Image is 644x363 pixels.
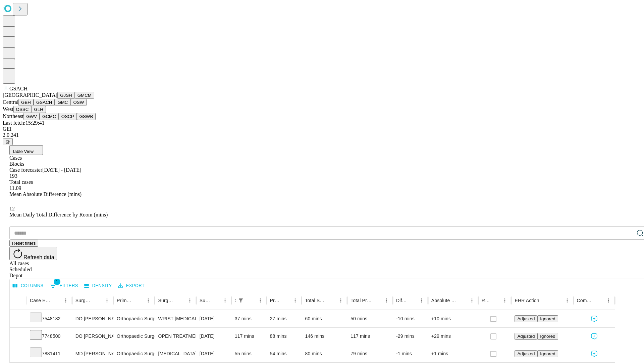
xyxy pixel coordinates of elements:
[12,149,34,154] span: Table View
[256,296,265,305] button: Menu
[75,298,92,303] div: Surgeon Name
[59,113,77,120] button: OSCP
[34,99,55,106] button: GSACH
[30,310,69,327] div: 7548182
[9,173,17,179] span: 193
[305,310,344,327] div: 60 mins
[30,345,69,362] div: 7881411
[117,328,151,345] div: Orthopaedic Surgery
[75,328,110,345] div: DO [PERSON_NAME] [PERSON_NAME] Do
[236,296,246,305] button: Show filters
[176,296,185,305] button: Sort
[515,350,537,357] button: Adjusted
[3,99,18,105] span: Central
[431,310,475,327] div: +10 mins
[158,328,193,345] div: OPEN TREATMENT DISTAL RADIAL INTRA-ARTICULAR FRACTURE OR EPIPHYSEAL SEPARATION [MEDICAL_DATA] 3 0...
[235,310,263,327] div: 37 mins
[23,113,40,120] button: GWV
[327,296,336,305] button: Sort
[9,247,57,260] button: Refresh data
[517,351,535,356] span: Adjusted
[211,296,220,305] button: Sort
[9,212,108,217] span: Mean Daily Total Difference by Room (mins)
[305,328,344,345] div: 146 mins
[117,310,151,327] div: Orthopaedic Surgery
[431,328,475,345] div: +29 mins
[134,296,144,305] button: Sort
[158,345,193,362] div: [MEDICAL_DATA] SKIN AND [MEDICAL_DATA]
[18,99,34,106] button: GBH
[185,296,195,305] button: Menu
[9,191,82,197] span: Mean Absolute Difference (mins)
[3,120,45,126] span: Last fetch: 15:29:41
[55,99,70,106] button: GMC
[396,310,425,327] div: -10 mins
[31,106,46,113] button: GLH
[3,126,641,132] div: GEI
[515,315,537,322] button: Adjusted
[281,296,290,305] button: Sort
[431,345,475,362] div: +1 mins
[235,298,235,303] div: Scheduled In Room Duration
[372,296,382,305] button: Sort
[351,345,389,362] div: 79 mins
[144,296,153,305] button: Menu
[158,298,175,303] div: Surgery Name
[77,113,96,120] button: GSWB
[351,328,389,345] div: 117 mins
[83,281,114,291] button: Density
[235,345,263,362] div: 55 mins
[270,298,281,303] div: Predicted In Room Duration
[61,296,70,305] button: Menu
[54,278,60,285] span: 1
[23,254,54,260] span: Refresh data
[290,296,300,305] button: Menu
[3,92,57,98] span: [GEOGRAPHIC_DATA]
[158,310,193,327] div: WRIST [MEDICAL_DATA] SURGERY RELEASE TRANSVERSE [MEDICAL_DATA] LIGAMENT
[236,296,246,305] div: 1 active filter
[200,328,228,345] div: [DATE]
[220,296,230,305] button: Menu
[75,310,110,327] div: DO [PERSON_NAME] [PERSON_NAME] Do
[13,331,23,342] button: Expand
[517,316,535,321] span: Adjusted
[200,345,228,362] div: [DATE]
[537,333,558,340] button: Ignored
[351,310,389,327] div: 50 mins
[48,280,80,291] button: Show filters
[270,328,299,345] div: 88 mins
[200,310,228,327] div: [DATE]
[396,328,425,345] div: -29 mins
[515,298,539,303] div: EHR Action
[382,296,391,305] button: Menu
[3,132,641,138] div: 2.0.241
[9,240,38,247] button: Reset filters
[577,298,594,303] div: Comments
[431,298,457,303] div: Absolute Difference
[351,298,372,303] div: Total Predicted Duration
[9,206,15,211] span: 12
[396,345,425,362] div: -1 mins
[417,296,426,305] button: Menu
[52,296,61,305] button: Sort
[117,298,133,303] div: Primary Service
[482,298,490,303] div: Resolved in EHR
[93,296,102,305] button: Sort
[30,298,51,303] div: Case Epic Id
[11,281,45,291] button: Select columns
[500,296,509,305] button: Menu
[305,345,344,362] div: 80 mins
[13,106,32,113] button: OSSC
[9,185,21,191] span: 11.09
[117,345,151,362] div: Orthopaedic Surgery
[537,350,558,357] button: Ignored
[13,313,23,325] button: Expand
[540,316,555,321] span: Ignored
[540,334,555,339] span: Ignored
[40,113,59,120] button: GCMC
[517,334,535,339] span: Adjusted
[336,296,345,305] button: Menu
[491,296,500,305] button: Sort
[562,296,572,305] button: Menu
[3,113,23,119] span: Northeast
